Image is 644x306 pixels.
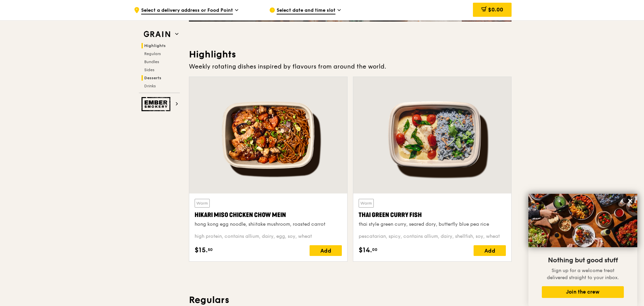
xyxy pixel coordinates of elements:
span: Sides [144,68,154,72]
img: Ember Smokery web logo [142,97,172,111]
div: Weekly rotating dishes inspired by flavours from around the world. [189,62,512,71]
div: pescatarian, spicy, contains allium, dairy, shellfish, soy, wheat [359,233,506,240]
img: DSC07876-Edit02-Large.jpeg [528,194,637,247]
span: Select a delivery address or Food Point [141,7,233,14]
h3: Highlights [189,48,512,60]
span: Bundles [144,59,159,64]
button: Close [625,195,636,206]
span: Select date and time slot [277,7,335,14]
div: Thai Green Curry Fish [359,210,506,220]
div: Add [474,245,506,256]
div: Warm [359,199,374,208]
span: Sign up for a welcome treat delivered straight to your inbox. [547,268,619,280]
div: hong kong egg noodle, shiitake mushroom, roasted carrot [195,221,342,228]
img: Grain web logo [142,28,172,40]
button: Join the crew [542,286,624,298]
span: $0.00 [488,6,503,13]
span: $15. [195,245,208,255]
div: high protein, contains allium, dairy, egg, soy, wheat [195,233,342,240]
div: Hikari Miso Chicken Chow Mein [195,210,342,220]
span: $14. [359,245,372,255]
span: Nothing but good stuff [548,256,618,264]
span: 50 [208,247,213,252]
span: Drinks [144,84,156,88]
span: Regulars [144,51,161,56]
span: Highlights [144,43,166,48]
div: Add [310,245,342,256]
h3: Regulars [189,294,512,306]
span: Desserts [144,76,161,80]
div: Warm [195,199,210,208]
span: 00 [372,247,377,252]
div: thai style green curry, seared dory, butterfly blue pea rice [359,221,506,228]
